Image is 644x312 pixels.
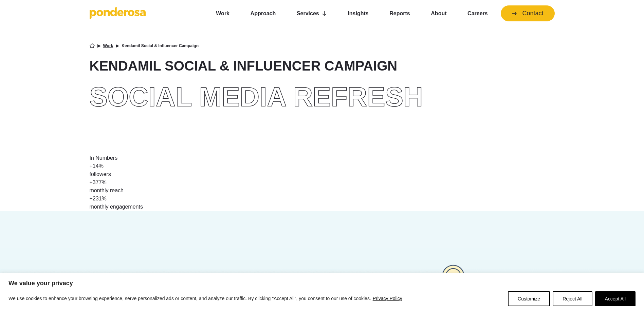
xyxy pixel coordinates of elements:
[423,6,455,21] a: About
[372,294,403,303] a: Privacy Policy
[90,187,555,195] div: monthly reach
[595,291,636,306] button: Accept All
[8,294,403,303] p: We use cookies to enhance your browsing experience, serve personalized ads or content, and analyz...
[90,170,555,178] div: followers
[116,44,119,48] li: ▶︎
[90,203,555,211] div: monthly engagements
[508,291,550,306] button: Customize
[90,195,555,203] div: +231%
[340,6,376,21] a: Insights
[8,279,636,287] p: We value your privacy
[90,83,555,111] div: Social Media Refresh
[501,5,554,21] a: Contact
[553,291,592,306] button: Reject All
[97,44,100,48] li: ▶︎
[90,154,555,162] div: In Numbers
[90,59,555,73] h1: Kendamil Social & Influencer Campaign
[122,44,199,48] li: Kendamil Social & Influencer Campaign
[90,7,198,20] a: Go to homepage
[208,6,237,21] a: Work
[103,44,113,48] a: Work
[243,6,283,21] a: Approach
[289,6,334,21] a: Services
[90,43,95,48] a: Home
[90,162,555,170] div: +14%
[382,6,418,21] a: Reports
[90,178,555,187] div: +377%
[460,6,495,21] a: Careers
